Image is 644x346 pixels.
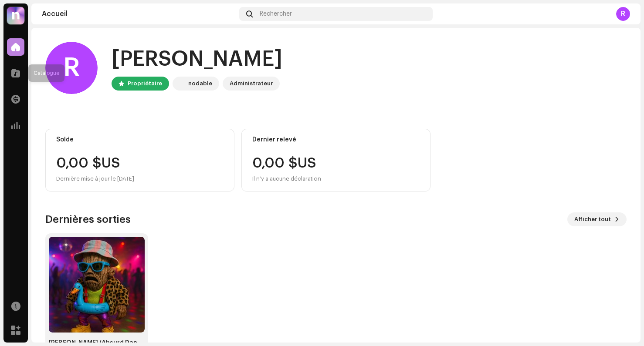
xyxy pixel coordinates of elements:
div: nodable [188,78,212,89]
span: Rechercher [260,10,292,17]
div: Accueil [42,10,236,17]
div: Il n’y a aucune déclaration [252,174,321,184]
div: R [616,7,630,21]
img: 39a81664-4ced-4598-a294-0293f18f6a76 [7,7,24,24]
div: Dernier relevé [252,136,420,143]
h3: Dernières sorties [45,212,131,226]
button: Afficher tout [567,212,627,226]
div: Solde [56,136,224,143]
img: 513c6667-dcef-4fbc-9d60-f01a681fee7b [49,237,145,333]
div: [PERSON_NAME] [112,45,282,73]
re-o-card-value: Dernier relevé [241,129,430,191]
div: R [45,42,98,94]
img: 39a81664-4ced-4598-a294-0293f18f6a76 [174,78,185,89]
re-o-card-value: Solde [45,129,234,191]
span: Afficher tout [574,211,611,228]
div: Dernière mise à jour le [DATE] [56,174,224,184]
div: Propriétaire [128,78,162,89]
div: Administrateur [230,78,273,89]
